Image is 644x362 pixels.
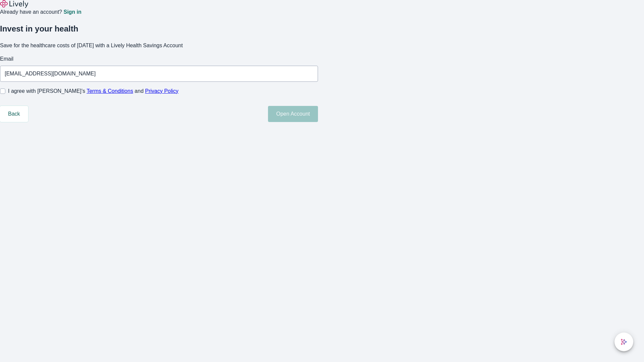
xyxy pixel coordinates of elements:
button: chat [614,333,633,351]
span: I agree with [PERSON_NAME]’s and [8,87,178,95]
a: Terms & Conditions [87,88,133,94]
svg: Lively AI Assistant [621,339,627,345]
a: Privacy Policy [145,88,179,94]
a: Sign in [63,9,81,15]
